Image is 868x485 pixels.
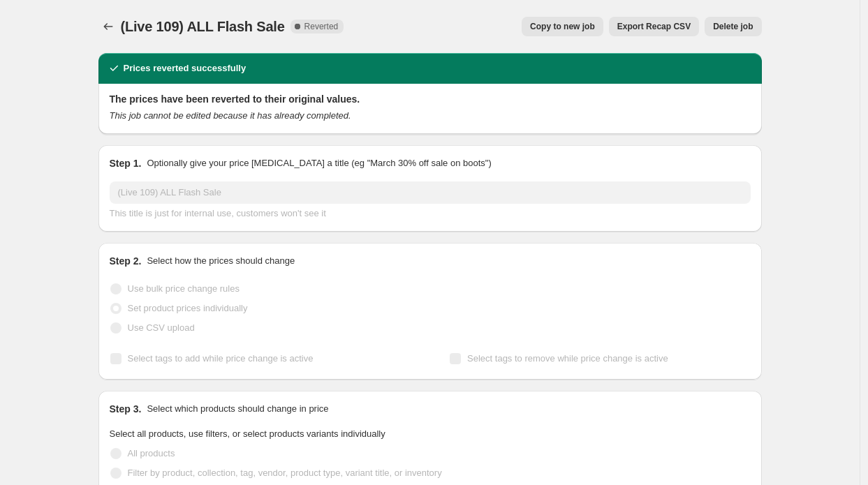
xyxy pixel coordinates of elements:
button: Copy to new job [522,17,603,36]
h2: Step 3. [110,402,142,416]
span: Export Recap CSV [617,21,691,32]
span: Use bulk price change rules [128,283,240,294]
button: Delete job [705,17,761,36]
p: Select how the prices should change [147,254,295,268]
button: Price change jobs [98,17,118,36]
span: Select all products, use filters, or select products variants individually [110,428,385,439]
button: Export Recap CSV [609,17,699,36]
h2: The prices have been reverted to their original values. [110,92,751,106]
span: (Live 109) ALL Flash Sale [121,19,285,34]
span: All products [128,448,175,458]
h2: Step 1. [110,156,142,170]
input: 30% off holiday sale [110,181,751,204]
p: Optionally give your price [MEDICAL_DATA] a title (eg "March 30% off sale on boots") [147,156,491,170]
i: This job cannot be edited because it has already completed. [110,110,351,121]
span: Delete job [713,21,753,32]
h2: Prices reverted successfully [124,61,247,75]
h2: Step 2. [110,254,142,268]
span: This title is just for internal use, customers won't see it [110,208,326,218]
span: Filter by product, collection, tag, vendor, product type, variant title, or inventory [128,468,442,478]
span: Set product prices individually [128,303,248,313]
span: Use CSV upload [128,322,195,333]
span: Select tags to remove while price change is active [467,353,668,364]
span: Select tags to add while price change is active [128,353,314,364]
span: Copy to new job [530,21,595,32]
p: Select which products should change in price [147,402,328,416]
span: Reverted [304,21,339,32]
